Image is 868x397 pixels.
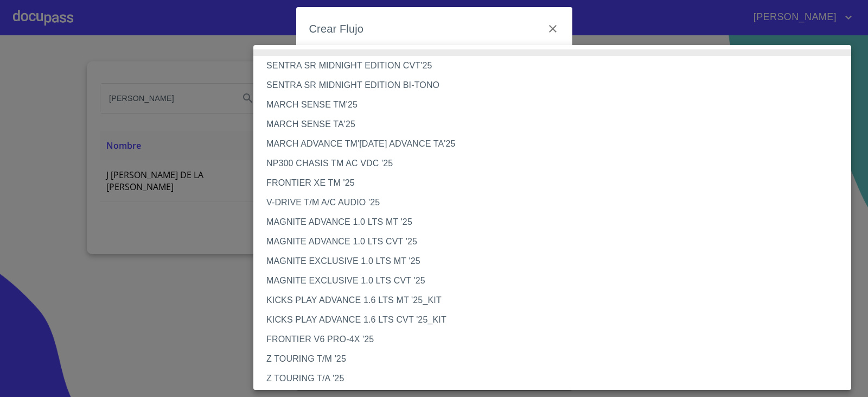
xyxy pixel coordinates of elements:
[253,193,859,212] li: V-DRIVE T/M A/C AUDIO '25
[253,212,859,232] li: MAGNITE ADVANCE 1.0 LTS MT '25
[253,95,859,115] li: MARCH SENSE TM'25
[253,134,859,154] li: MARCH ADVANCE TM'[DATE] ADVANCE TA'25
[253,75,859,95] li: SENTRA SR MIDNIGHT EDITION BI-TONO
[253,173,859,193] li: FRONTIER XE TM '25
[253,291,859,310] li: KICKS PLAY ADVANCE 1.6 LTS MT '25_KIT
[253,154,859,173] li: NP300 CHASIS TM AC VDC '25
[253,310,859,330] li: KICKS PLAY ADVANCE 1.6 LTS CVT '25_KIT
[253,115,859,134] li: MARCH SENSE TA'25
[253,349,859,369] li: Z TOURING T/M '25
[253,251,859,271] li: MAGNITE EXCLUSIVE 1.0 LTS MT '25
[253,330,859,349] li: FRONTIER V6 PRO-4X '25
[253,56,859,75] li: SENTRA SR MIDNIGHT EDITION CVT'25
[253,271,859,291] li: MAGNITE EXCLUSIVE 1.0 LTS CVT '25
[253,232,859,251] li: MAGNITE ADVANCE 1.0 LTS CVT '25
[253,369,859,388] li: Z TOURING T/A '25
